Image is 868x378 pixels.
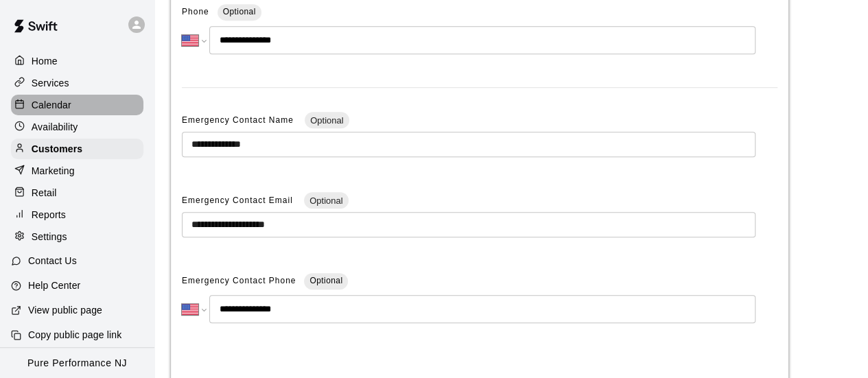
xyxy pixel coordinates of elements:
[11,204,143,225] a: Reports
[223,7,256,16] span: Optional
[11,95,143,115] a: Calendar
[11,182,143,203] a: Retail
[27,356,127,370] p: Pure Performance NJ
[11,73,143,93] a: Services
[32,54,58,68] p: Home
[28,254,77,268] p: Contact Us
[28,303,102,317] p: View public page
[182,270,296,292] span: Emergency Contact Phone
[11,117,143,137] a: Availability
[11,226,143,247] a: Settings
[32,164,75,178] p: Marketing
[11,139,143,159] a: Customers
[32,120,78,134] p: Availability
[28,279,80,292] p: Help Center
[11,161,143,181] a: Marketing
[182,196,296,205] span: Emergency Contact Email
[32,76,69,90] p: Services
[28,328,121,342] p: Copy public page link
[32,98,71,112] p: Calendar
[32,230,67,244] p: Settings
[182,115,296,125] span: Emergency Contact Name
[182,1,209,23] span: Phone
[309,276,342,285] span: Optional
[305,115,349,126] span: Optional
[32,142,82,156] p: Customers
[11,51,143,71] a: Home
[32,186,57,200] p: Retail
[32,208,66,222] p: Reports
[304,196,348,206] span: Optional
